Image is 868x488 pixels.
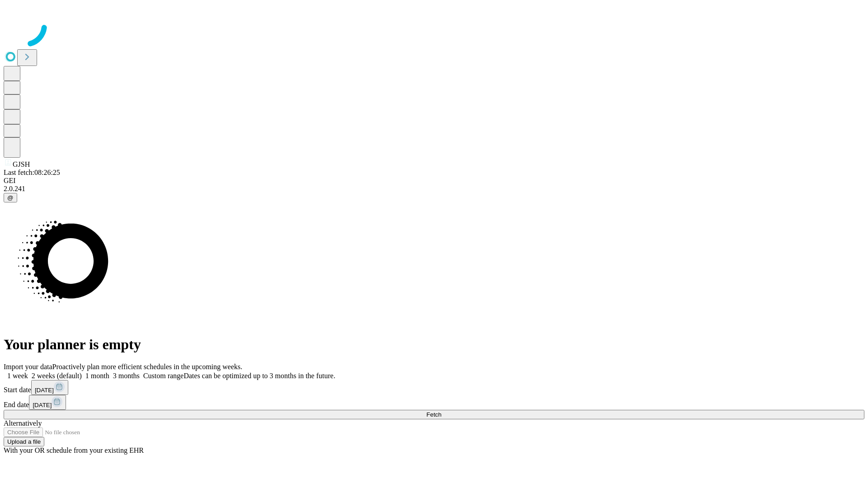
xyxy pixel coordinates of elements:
[33,402,52,408] span: [DATE]
[184,372,335,380] span: Dates can be optimized up to 3 months in the future.
[4,177,864,185] div: GEI
[13,160,30,168] span: GJSH
[4,395,864,410] div: End date
[113,372,140,380] span: 3 months
[4,336,864,353] h1: Your planner is empty
[35,387,54,394] span: [DATE]
[7,372,28,380] span: 1 week
[31,380,68,395] button: [DATE]
[7,194,14,201] span: @
[4,419,42,427] span: Alternatively
[143,372,184,380] span: Custom range
[4,169,60,176] span: Last fetch: 08:26:25
[4,363,52,371] span: Import your data
[4,410,864,419] button: Fetch
[4,380,864,395] div: Start date
[52,363,242,371] span: Proactively plan more efficient schedules in the upcoming weeks.
[4,437,44,446] button: Upload a file
[32,372,82,380] span: 2 weeks (default)
[426,411,441,418] span: Fetch
[85,372,109,380] span: 1 month
[4,193,17,202] button: @
[4,446,144,454] span: With your OR schedule from your existing EHR
[29,395,66,410] button: [DATE]
[4,185,864,193] div: 2.0.241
